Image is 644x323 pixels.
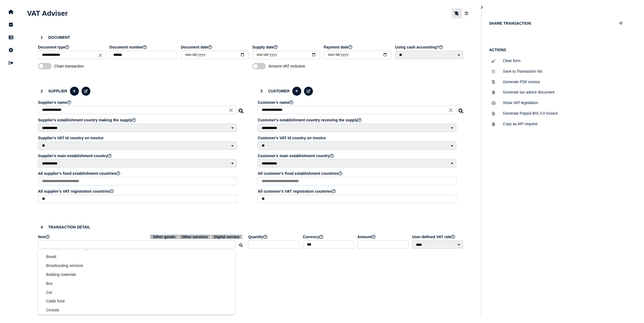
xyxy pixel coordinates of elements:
[42,307,231,313] a: Cereals
[42,272,231,277] a: Building materials
[42,263,231,269] a: Broadcasting services
[42,280,231,286] a: Bus
[42,254,231,260] a: Bread
[42,289,231,295] a: Car
[42,298,231,304] a: Cattle food
[33,218,469,258] section: Define the item, and answer additional questions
